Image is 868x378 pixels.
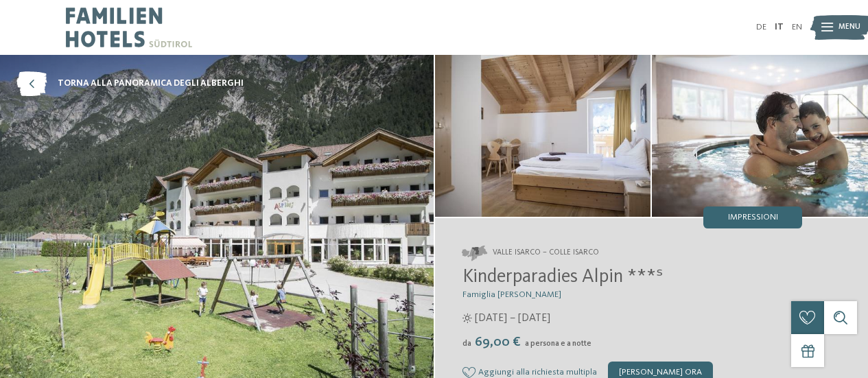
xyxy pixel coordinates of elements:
span: Kinderparadies Alpin ***ˢ [462,268,663,287]
i: Orari d'apertura estate [462,314,472,323]
a: EN [792,23,802,32]
span: torna alla panoramica degli alberghi [58,78,244,90]
span: Aggiungi alla richiesta multipla [478,368,597,377]
span: Famiglia [PERSON_NAME] [462,290,561,299]
span: Menu [838,22,860,33]
span: a persona e a notte [525,340,591,348]
span: Impressioni [728,213,778,222]
a: torna alla panoramica degli alberghi [16,71,244,96]
img: Il family hotel a Vipiteno per veri intenditori [435,55,651,217]
img: Il family hotel a Vipiteno per veri intenditori [652,55,868,217]
a: DE [756,23,766,32]
span: Valle Isarco – Colle Isarco [493,248,599,259]
span: [DATE] – [DATE] [475,311,550,326]
a: IT [775,23,784,32]
span: da [462,340,471,348]
span: 69,00 € [473,335,524,349]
